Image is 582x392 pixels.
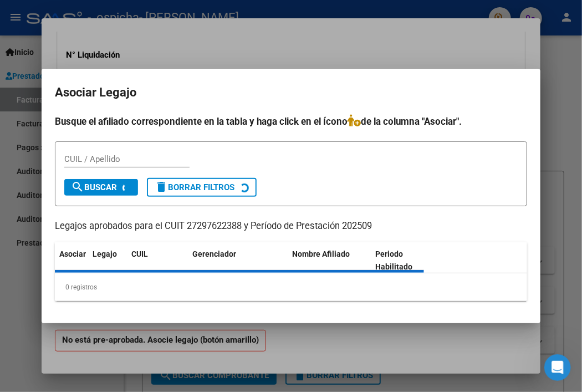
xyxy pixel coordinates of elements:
[292,250,350,258] span: Nombre Afiliado
[192,250,236,258] span: Gerenciador
[55,242,88,279] datatable-header-cell: Asociar
[155,182,234,192] span: Borrar Filtros
[371,242,446,279] datatable-header-cell: Periodo Habilitado
[88,242,127,279] datatable-header-cell: Legajo
[55,114,527,129] h4: Busque el afiliado correspondiente en la tabla y haga click en el ícono de la columna "Asociar".
[288,242,371,279] datatable-header-cell: Nombre Afiliado
[55,220,527,233] p: Legajos aprobados para el CUIT 27297622388 y Período de Prestación 202509
[55,273,527,301] div: 0 registros
[71,180,84,194] mat-icon: search
[93,250,117,258] span: Legajo
[131,250,148,258] span: CUIL
[55,82,527,103] h2: Asociar Legajo
[71,182,117,192] span: Buscar
[544,354,571,381] iframe: Intercom live chat
[127,242,188,279] datatable-header-cell: CUIL
[147,178,257,197] button: Borrar Filtros
[188,242,288,279] datatable-header-cell: Gerenciador
[155,180,168,194] mat-icon: delete
[59,250,86,258] span: Asociar
[64,179,138,196] button: Buscar
[375,250,412,271] span: Periodo Habilitado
